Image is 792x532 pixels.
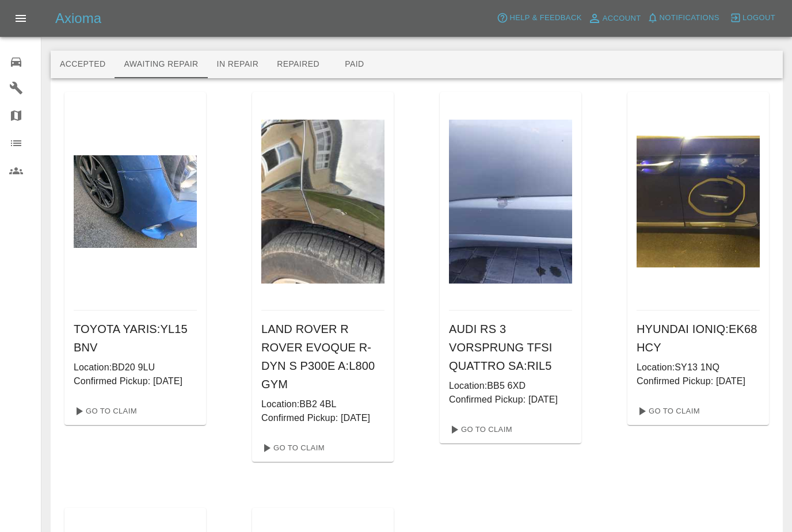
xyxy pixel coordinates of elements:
[603,12,641,25] span: Account
[632,402,703,420] a: Go To Claim
[257,439,328,457] a: Go To Claim
[261,320,384,393] h6: LAND ROVER R ROVER EVOQUE R-DYN S P300E A : L800 GYM
[208,51,268,78] button: In Repair
[55,9,101,28] h5: Axioma
[449,393,572,407] p: Confirmed Pickup: [DATE]
[644,9,722,27] button: Notifications
[509,12,581,25] span: Help & Feedback
[449,379,572,393] p: Location: BB5 6XD
[660,12,719,25] span: Notifications
[74,320,197,357] h6: TOYOTA YARIS : YL15 BNV
[585,9,644,28] a: Account
[51,51,115,78] button: Accepted
[637,320,760,357] h6: HYUNDAI IONIQ : EK68 HCY
[261,411,384,425] p: Confirmed Pickup: [DATE]
[727,9,778,27] button: Logout
[74,361,197,374] p: Location: BD20 9LU
[637,374,760,388] p: Confirmed Pickup: [DATE]
[268,51,329,78] button: Repaired
[7,5,35,32] button: Open drawer
[637,361,760,374] p: Location: SY13 1NQ
[69,402,140,420] a: Go To Claim
[261,397,384,411] p: Location: BB2 4BL
[115,51,207,78] button: Awaiting Repair
[449,320,572,375] h6: AUDI RS 3 VORSPRUNG TFSI QUATTRO SA : RIL5
[329,51,380,78] button: Paid
[742,12,775,25] span: Logout
[74,374,197,388] p: Confirmed Pickup: [DATE]
[494,9,584,27] button: Help & Feedback
[444,420,515,439] a: Go To Claim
